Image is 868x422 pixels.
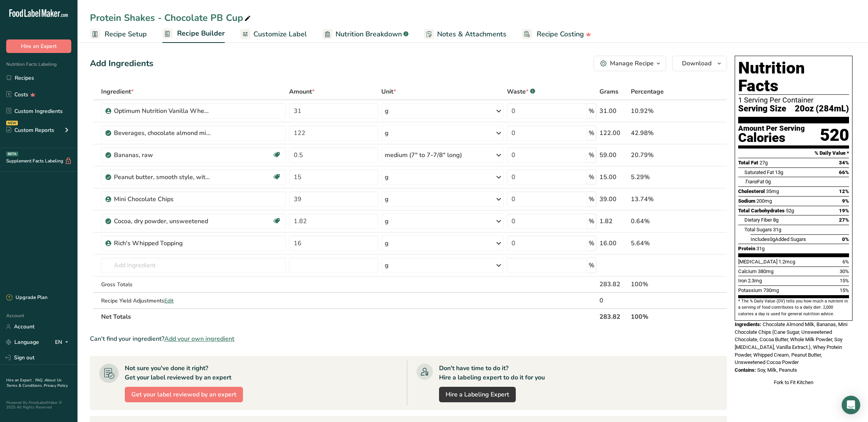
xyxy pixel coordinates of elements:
[385,173,389,182] div: g
[114,128,211,138] div: Beverages, chocolate almond milk, unsweetened, shelf-stable, fortified with [MEDICAL_DATA] and E
[839,208,849,214] span: 19%
[424,26,506,43] a: Notes & Attachments
[439,387,516,402] a: Hire a Labeling Expert
[599,296,628,305] div: 0
[599,173,628,182] div: 15.00
[786,208,794,214] span: 52g
[437,29,506,39] span: Notes & Attachments
[756,198,772,204] span: 200mg
[631,128,690,138] div: 42.98%
[90,26,147,43] a: Recipe Setup
[7,383,44,388] a: Terms & Conditions .
[631,239,690,248] div: 5.64%
[682,59,711,68] span: Download
[385,195,389,204] div: g
[759,160,768,166] span: 27g
[336,29,402,39] span: Nutrition Breakdown
[507,87,535,96] div: Waste
[738,160,758,166] span: Total Fat
[840,268,849,274] span: 30%
[631,217,690,226] div: 0.64%
[6,294,47,302] div: Upgrade Plan
[439,364,545,382] div: Don't have time to do it? Hire a labeling expert to do it for you
[735,379,852,386] div: Fork to Fit Kitchen
[839,217,849,223] span: 27%
[101,258,286,273] input: Add Ingredient
[738,198,755,204] span: Sodium
[162,25,225,43] a: Recipe Builder
[748,278,762,284] span: 2.3mg
[738,298,849,317] section: * The % Daily Value (DV) tells you how much a nutrient in a serving of food contributes to a dail...
[631,106,690,116] div: 10.92%
[114,150,211,160] div: Bananas, raw
[744,179,764,185] span: Fat
[55,338,71,347] div: EN
[35,378,45,383] a: FAQ .
[631,280,690,289] div: 100%
[6,378,62,388] a: About Us .
[599,280,628,289] div: 283.82
[385,106,389,116] div: g
[599,87,618,96] span: Grams
[738,149,849,158] section: % Daily Value *
[842,396,860,414] div: Open Intercom Messenger
[631,150,690,160] div: 20.79%
[90,11,252,25] div: Protein Shakes - Chocolate PB Cup
[744,179,757,185] i: Trans
[6,39,71,53] button: Hire an Expert
[775,169,783,175] span: 13g
[100,308,598,325] th: Net Totals
[90,334,727,343] div: Can't find your ingredient?
[101,87,134,96] span: Ingredient
[101,280,286,289] div: Gross Totals
[631,195,690,204] div: 13.74%
[6,335,39,349] a: Language
[385,239,389,248] div: g
[840,278,849,284] span: 15%
[773,227,781,232] span: 31g
[738,125,805,132] div: Amount Per Serving
[125,387,243,402] button: Get your label reviewed by an expert
[125,364,231,382] div: Not sure you've done it right? Get your label reviewed by an expert
[842,198,849,204] span: 9%
[738,96,849,104] div: 1 Serving Per Container
[839,188,849,194] span: 12%
[114,239,211,248] div: Rich's Whipped Topping
[744,169,774,175] span: Saturated Fat
[599,150,628,160] div: 59.00
[756,246,765,251] span: 31g
[6,400,71,410] div: Powered By FoodLabelMaker © 2025 All Rights Reserved
[114,195,211,204] div: Mini Chocolate Chips
[164,334,234,343] span: Add your own ingredient
[44,383,68,388] a: Privacy Policy
[738,246,755,251] span: Protein
[289,87,315,96] span: Amount
[738,188,765,194] span: Cholesterol
[599,128,628,138] div: 122.00
[773,217,778,223] span: 8g
[744,217,772,223] span: Dietary Fiber
[842,236,849,242] span: 0%
[738,104,786,114] span: Serving Size
[738,259,777,265] span: [MEDICAL_DATA]
[765,179,771,185] span: 0g
[131,390,236,399] span: Get your label reviewed by an expert
[322,26,408,43] a: Nutrition Breakdown
[744,227,772,232] span: Total Sugars
[757,367,797,373] span: Soy, Milk, Peanuts
[385,128,389,138] div: g
[598,308,629,325] th: 283.82
[631,173,690,182] div: 5.29%
[101,297,286,305] div: Recipe Yield Adjustments
[599,106,628,116] div: 31.00
[840,287,849,293] span: 15%
[795,104,849,114] span: 20oz (284mL)
[114,106,211,116] div: Optimum Nutrition Vanilla Whey Protein
[253,29,307,39] span: Customize Label
[240,26,307,43] a: Customize Label
[177,28,225,39] span: Recipe Builder
[778,259,795,265] span: 1.2mcg
[839,160,849,166] span: 34%
[385,261,389,270] div: g
[738,208,785,214] span: Total Carbohydrates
